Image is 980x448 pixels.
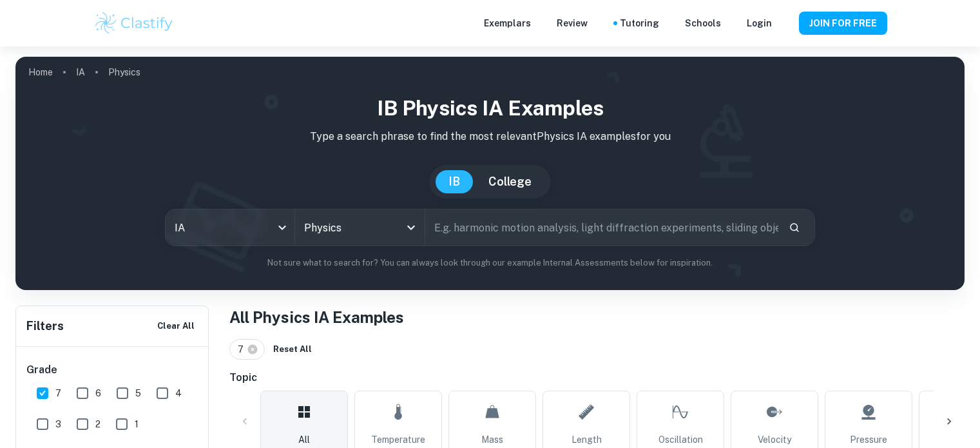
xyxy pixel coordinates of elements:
span: Temperature [371,433,425,447]
button: Open [402,219,420,237]
span: 7 [55,386,61,400]
img: profile cover [15,57,965,290]
p: Exemplars [484,16,531,30]
button: IB [436,170,473,193]
button: Search [783,217,805,239]
p: Review [557,16,588,30]
button: College [476,170,544,193]
span: 7 [238,342,249,356]
h6: Filters [26,317,64,335]
span: Oscillation [658,433,703,447]
h1: All Physics IA Examples [229,306,965,329]
p: Not sure what to search for? You can always look through our example Internal Assessments below f... [26,257,954,269]
span: 6 [95,386,101,400]
button: Clear All [154,317,198,336]
a: Tutoring [620,16,659,30]
p: Type a search phrase to find the most relevant Physics IA examples for you [26,129,954,144]
a: IA [76,63,85,81]
span: 2 [95,417,101,431]
input: E.g. harmonic motion analysis, light diffraction experiments, sliding objects down a ramp... [425,209,778,246]
a: Login [747,16,772,30]
a: Home [28,63,53,81]
h1: IB Physics IA examples [26,93,954,124]
span: 1 [135,417,139,431]
button: JOIN FOR FREE [799,12,887,35]
p: Physics [108,65,140,79]
span: 3 [55,417,61,431]
img: Clastify logo [93,10,175,36]
div: IA [166,209,294,246]
h6: Topic [229,370,965,385]
div: 7 [229,339,265,360]
button: Reset All [270,340,315,359]
span: All [298,433,310,447]
button: Help and Feedback [782,20,789,26]
h6: Grade [26,362,199,378]
span: Mass [481,433,503,447]
a: Schools [685,16,721,30]
span: Velocity [758,433,791,447]
span: Length [572,433,602,447]
span: 5 [135,386,141,400]
span: 4 [175,386,182,400]
span: Pressure [850,433,887,447]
